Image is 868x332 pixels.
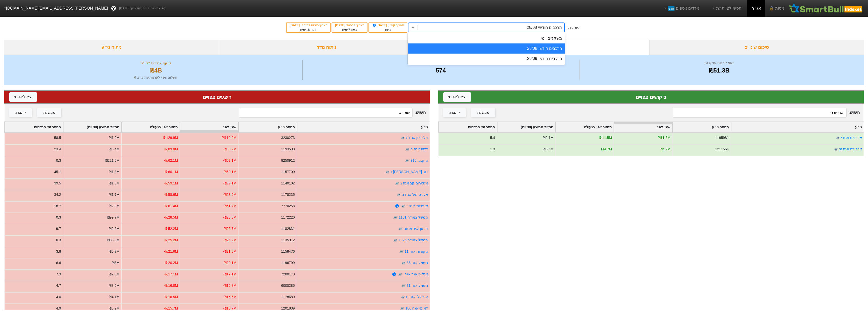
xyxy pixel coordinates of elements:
[281,158,295,163] div: 8250912
[335,23,364,28] div: תאריך פרסום :
[109,226,119,231] div: ₪2.6M
[219,40,434,55] div: ניתוח מדד
[119,6,165,11] span: לפי נתוני סוף יום מתאריך [DATE]
[398,226,403,231] img: tase link
[401,260,406,266] img: tase link
[543,147,553,152] div: ₪3.5M
[164,283,178,288] div: -₪16.8M
[109,283,119,288] div: ₪3.6M
[410,158,428,162] a: מ.ק.מ. 915
[109,249,119,254] div: ₪5.7M
[471,108,495,117] button: ממשלתי
[581,66,858,75] div: ₪51.3B
[372,23,388,27] span: [DATE]
[385,28,391,32] span: היום
[9,92,37,102] button: ייצא לאקסל
[407,283,428,288] a: חשמל אגח 31
[400,295,405,300] img: tase link
[658,135,670,140] div: ₪11.5M
[281,203,295,209] div: 7770258
[56,249,61,254] div: 3.8
[109,135,119,140] div: ₪1.9M
[56,306,61,311] div: 4.9
[223,294,236,300] div: -₪16.5M
[661,3,701,13] a: מדדים נוספיםחדש
[304,66,578,75] div: 574
[109,294,119,300] div: ₪4.1M
[281,249,295,254] div: 1158476
[54,181,61,186] div: 39.5
[164,226,178,231] div: -₪52.2M
[673,108,846,117] input: 95 רשומות...
[490,147,495,152] div: 1.3
[223,203,236,209] div: -₪51.7M
[5,122,63,132] div: Toggle SortBy
[56,215,61,220] div: 0.3
[405,158,410,163] img: tase link
[406,295,428,299] a: עזריאלי אגח ח
[402,193,428,197] a: אלביט מע' אגח ב
[112,5,115,12] span: ?
[164,203,178,209] div: -₪61.4M
[443,108,466,117] button: קונצרני
[122,122,180,132] div: Toggle SortBy
[660,147,670,152] div: ₪4.7M
[54,169,61,175] div: 45.1
[281,283,295,288] div: 6000285
[408,33,565,43] div: משקלים יומי
[393,238,398,243] img: tase link
[107,215,120,220] div: ₪99.7M
[614,122,672,132] div: Toggle SortBy
[109,169,119,175] div: ₪1.3M
[400,181,428,185] a: אשטרום קב אגח ג
[109,272,119,277] div: ₪2.3M
[439,122,497,132] div: Toggle SortBy
[223,181,236,186] div: -₪59.1M
[56,294,61,300] div: 4.0
[408,54,565,64] div: הרכבים חודשי 29/09
[297,122,430,132] div: Toggle SortBy
[223,283,236,288] div: -₪16.8M
[281,135,295,140] div: 3230273
[281,192,295,197] div: 1178235
[543,135,553,140] div: ₪2.1M
[398,272,403,277] img: tase link
[164,181,178,186] div: -₪59.1M
[556,122,614,132] div: Toggle SortBy
[54,147,61,152] div: 23.4
[4,40,219,55] div: ניתוח ני״ע
[223,147,236,152] div: -₪80.2M
[477,110,489,115] div: ממשלתי
[223,192,236,197] div: -₪58.6M
[399,215,428,219] a: ממשל צמודה 1131
[162,135,178,140] div: -₪129.9M
[405,249,428,253] a: מקורות אגח 11
[164,238,178,243] div: -₪25.2M
[223,158,236,163] div: -₪62.1M
[335,23,346,27] span: [DATE]
[223,272,236,277] div: -₪17.1M
[221,135,236,140] div: -₪112.2M
[164,306,178,311] div: -₪15.7M
[405,306,428,310] a: לאומי אגח 186
[400,306,405,311] img: tase link
[10,75,301,80] div: תשלום צפוי לקרנות עוקבות : 0
[223,238,236,243] div: -₪25.2M
[443,92,471,102] button: ייצא לאקסל
[449,110,460,115] div: קונצרני
[406,136,428,140] a: מליסרון אגח יז
[497,122,555,132] div: Toggle SortBy
[281,215,295,220] div: 1172220
[668,6,675,11] span: חדש
[164,192,178,197] div: -₪58.6M
[54,203,61,209] div: 18.7
[223,169,236,175] div: -₪60.1M
[335,28,364,32] div: בעוד ימים
[290,23,300,27] span: [DATE]
[238,122,296,132] div: Toggle SortBy
[164,260,178,266] div: -₪20.2M
[649,40,864,55] div: סיכום שינויים
[56,260,61,266] div: 6.6
[180,122,238,132] div: Toggle SortBy
[164,249,178,254] div: -₪21.6M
